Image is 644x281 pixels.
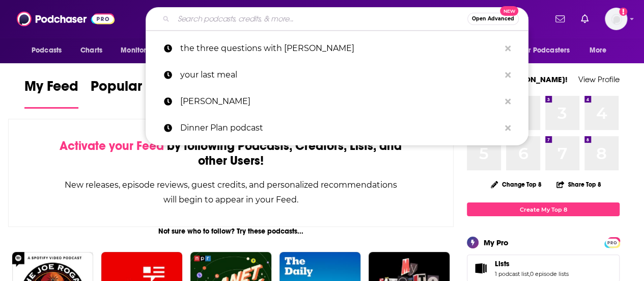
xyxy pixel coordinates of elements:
[530,270,569,277] a: 0 episode lists
[74,41,108,60] a: Charts
[146,88,528,115] a: [PERSON_NAME]
[91,78,177,109] a: Popular Feed
[121,43,157,58] span: Monitoring
[146,62,528,88] a: your last meal
[24,78,78,109] a: My Feed
[60,177,402,207] div: New releases, episode reviews, guest credits, and personalized recommendations will begin to appe...
[180,115,500,141] p: Dinner Plan podcast
[485,178,548,191] button: Change Top 8
[180,88,500,115] p: maggie hoffman
[606,238,618,246] a: PRO
[590,43,607,58] span: More
[24,78,78,101] span: My Feed
[484,238,509,247] div: My Pro
[582,41,620,60] button: open menu
[605,8,627,30] img: User Profile
[80,43,102,58] span: Charts
[467,202,620,216] a: Create My Top 8
[17,9,115,29] img: Podchaser - Follow, Share and Rate Podcasts
[467,13,519,25] button: Open AdvancedNew
[24,41,75,60] button: open menu
[174,11,467,27] input: Search podcasts, credits, & more...
[146,115,528,141] a: Dinner Plan podcast
[521,43,570,58] span: For Podcasters
[605,8,627,30] button: Show profile menu
[470,261,491,275] a: Lists
[577,10,593,28] a: Show notifications dropdown
[578,74,620,84] a: View Profile
[146,7,528,31] div: Search podcasts, credits, & more...
[91,78,177,101] span: Popular Feed
[146,35,528,62] a: the three questions with [PERSON_NAME]
[495,259,510,268] span: Lists
[180,62,500,88] p: your last meal
[60,138,164,154] span: Activate your Feed
[60,139,402,168] div: by following Podcasts, Creators, Lists, and other Users!
[556,174,602,194] button: Share Top 8
[605,8,627,30] span: Logged in as mdekoning
[606,239,618,246] span: PRO
[495,259,569,268] a: Lists
[114,41,170,60] button: open menu
[472,16,514,21] span: Open Advanced
[180,35,500,62] p: the three questions with andy richter
[495,270,529,277] a: 1 podcast list
[551,10,569,28] a: Show notifications dropdown
[8,227,454,236] div: Not sure who to follow? Try these podcasts...
[500,6,518,16] span: New
[529,270,530,277] span: ,
[32,43,62,58] span: Podcasts
[514,41,584,60] button: open menu
[619,8,627,16] svg: Add a profile image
